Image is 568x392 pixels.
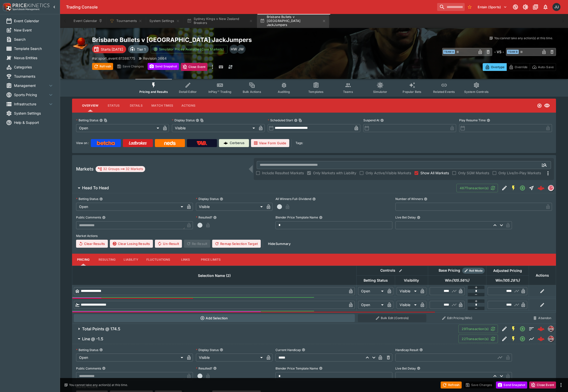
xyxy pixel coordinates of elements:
button: Line [527,334,536,343]
button: 22Transaction(s) [458,335,498,343]
div: pricekinetics [548,326,554,332]
p: Play Resume Time [459,118,486,122]
span: Betting Status [358,277,393,283]
span: Only Active/Visible Markets [366,170,411,176]
button: Pricing [72,254,95,266]
button: Current Handicap [302,348,305,352]
span: Related Events [433,90,455,94]
span: InPlay™ Trading [208,90,231,94]
div: pricekinetics [548,336,554,342]
img: pricekinetics [548,326,554,332]
p: Betting Status [76,118,98,122]
div: Show/hide Price Roll mode configuration. [462,268,485,274]
span: Bulk Actions [243,90,261,94]
div: sportsradar [548,185,554,191]
svg: Open [519,185,525,191]
button: Send Snapshot [496,382,527,389]
div: Open [358,301,385,309]
th: Actions [529,266,556,285]
button: Connected to PK [511,2,520,11]
button: Sydney Kings v New Zealand Breakers [184,14,256,28]
p: Revision 3664 [143,56,167,61]
button: System Settings [146,14,183,28]
button: Actions [177,100,200,112]
button: Total Points @ 174.5 [72,324,458,334]
div: Open [76,203,185,211]
button: Edit Detail [500,334,509,343]
button: Fluctuations [142,254,174,266]
button: Select Tenant [475,3,510,11]
span: Nexus Entities [14,55,54,60]
p: Resulted? [196,366,212,371]
span: Help & Support [14,120,54,125]
span: Auditing [278,90,290,94]
button: SGM Enabled [509,324,518,333]
img: Betcha [97,141,115,145]
p: Current Handicap [275,348,301,352]
span: Categories [14,64,54,70]
span: New Event [14,27,54,33]
a: 690ebdb1-970e-4045-9362-9ce0577d3b10 [536,324,546,334]
button: Edit Detail [500,184,509,193]
div: Visible [196,354,265,362]
p: Display Status [196,197,219,201]
button: Display StatusCopy To Clipboard [196,119,199,122]
div: Justin.Walsh [552,3,560,11]
button: Play Resume Time [487,119,490,122]
button: Links [174,254,197,266]
button: Resulted? [213,367,217,370]
input: search [437,3,465,11]
button: Match Times [147,100,177,112]
div: Trading Console [66,4,435,10]
div: Open [358,287,385,295]
button: Public Comments [102,367,106,370]
label: Market Actions [76,232,552,240]
button: Betting StatusCopy To Clipboard [99,119,103,122]
a: efb74b81-9fdc-4038-ac00-ba717e9c728a [536,183,546,193]
button: Clear Losing Results [110,240,153,248]
button: Refresh [441,382,462,389]
img: Cerberus [224,141,228,145]
button: Live Bet Delay [417,367,420,370]
p: Number of Winners [395,197,423,201]
span: Team A [443,50,455,54]
span: Sports Pricing [14,92,48,97]
button: Handicap Result [419,348,423,352]
button: Event Calendar [71,14,106,28]
div: Harry Walker [229,45,238,54]
div: Visible [397,301,418,309]
div: Start From [483,63,556,71]
button: Status [102,100,125,112]
button: Liability [120,254,142,266]
button: Notifications [541,2,550,11]
span: Include Resulted Markets [262,170,304,176]
img: logo-cerberus--red.svg [537,335,544,342]
p: Blender Price Template Name [275,215,318,219]
div: 0032028a-ef55-4f67-ae0a-ae2353d0af3d [537,335,544,342]
h6: Total Points @ 174.5 [82,326,120,332]
label: Tags: [296,139,303,147]
button: Copy To Clipboard [200,119,204,122]
button: more [209,63,215,71]
div: Visible [172,124,257,132]
button: Open [540,161,549,170]
div: 32 Groups 32 Markets [98,166,143,172]
p: Betting Status [76,197,98,201]
button: Betting Status [99,197,103,201]
button: Open [518,334,527,343]
p: Blender Price Template Name [275,366,318,371]
button: Send Snapshot [148,63,179,70]
p: Live Bet Delay [395,366,416,371]
th: Controls [356,266,428,275]
button: 29Transaction(s) [458,325,498,333]
span: Popular Bets [403,90,421,94]
span: Show All Markets [420,170,449,176]
button: SGM Enabled [509,334,518,343]
button: Refresh [92,63,113,70]
p: Handicap Result [395,348,418,352]
img: TabNZ [197,141,207,145]
h6: Head To Head [82,185,109,191]
button: Simulator Prices Available (Core Markets) [151,45,227,53]
button: Scheduled StartCopy To Clipboard [294,119,298,122]
span: Re-Result [184,240,210,248]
